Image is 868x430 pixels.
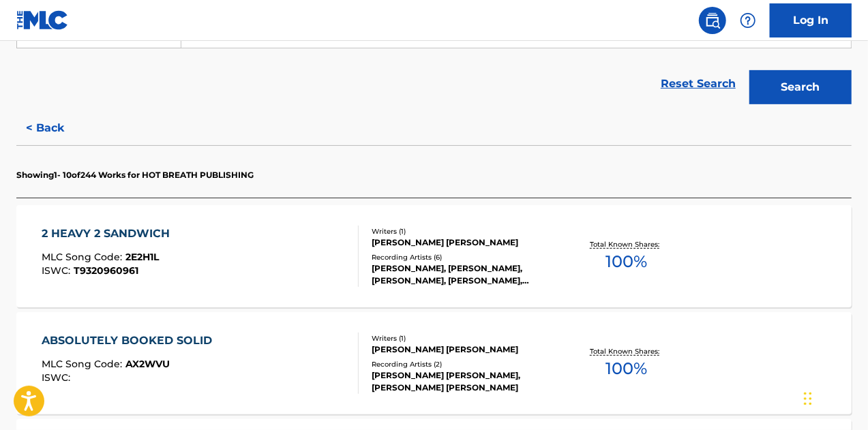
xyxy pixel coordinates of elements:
[740,12,756,29] img: help
[372,343,557,356] div: [PERSON_NAME] [PERSON_NAME]
[606,356,648,381] span: 100 %
[372,252,557,262] div: Recording Artists ( 6 )
[372,359,557,369] div: Recording Artists ( 2 )
[372,236,557,249] div: [PERSON_NAME] [PERSON_NAME]
[16,10,69,30] img: MLC Logo
[590,239,663,249] p: Total Known Shares:
[590,346,663,356] p: Total Known Shares:
[16,312,852,414] a: ABSOLUTELY BOOKED SOLIDMLC Song Code:AX2WVUISWC:Writers (1)[PERSON_NAME] [PERSON_NAME]Recording A...
[704,12,721,29] img: search
[125,251,159,263] span: 2E2H1L
[734,7,762,34] div: Help
[42,226,177,242] div: 2 HEAVY 2 SANDWICH
[16,111,98,145] button: < Back
[699,7,726,34] a: Public Search
[16,205,852,307] a: 2 HEAVY 2 SANDWICHMLC Song Code:2E2H1LISWC:T9320960961Writers (1)[PERSON_NAME] [PERSON_NAME]Recor...
[770,3,852,37] a: Log In
[749,70,852,104] button: Search
[42,371,74,384] span: ISWC :
[804,378,812,419] div: Drag
[16,169,254,181] p: Showing 1 - 10 of 244 Works for HOT BREATH PUBLISHING
[372,262,557,287] div: [PERSON_NAME], [PERSON_NAME], [PERSON_NAME], [PERSON_NAME], [PERSON_NAME]
[372,333,557,343] div: Writers ( 1 )
[42,251,125,263] span: MLC Song Code :
[42,358,125,370] span: MLC Song Code :
[42,333,219,349] div: ABSOLUTELY BOOKED SOLID
[42,264,74,277] span: ISWC :
[74,264,138,277] span: T9320960961
[125,358,170,370] span: AX2WVU
[606,249,648,274] span: 100 %
[654,69,743,99] a: Reset Search
[16,14,852,111] form: Search Form
[372,226,557,236] div: Writers ( 1 )
[800,365,868,430] iframe: Chat Widget
[372,369,557,394] div: [PERSON_NAME] [PERSON_NAME], [PERSON_NAME] [PERSON_NAME]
